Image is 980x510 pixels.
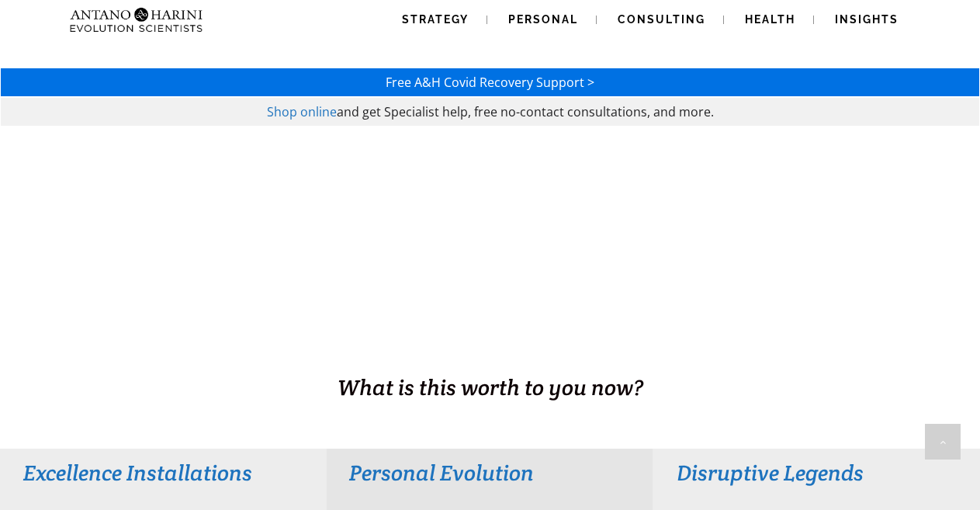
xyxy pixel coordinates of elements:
span: Consulting [618,13,705,26]
span: Insights [835,13,899,26]
h3: Disruptive Legends [677,459,957,487]
h3: Personal Evolution [349,459,629,487]
h1: BUSINESS. HEALTH. Family. Legacy [2,339,978,372]
span: Personal [508,13,578,26]
span: What is this worth to you now? [338,373,643,401]
a: Shop online [267,103,337,120]
span: Strategy [402,13,469,26]
a: Free A&H Covid Recovery Support > [386,74,594,91]
span: and get Specialist help, free no-contact consultations, and more. [337,103,714,120]
span: Health [745,13,795,26]
h3: Excellence Installations [23,459,303,487]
